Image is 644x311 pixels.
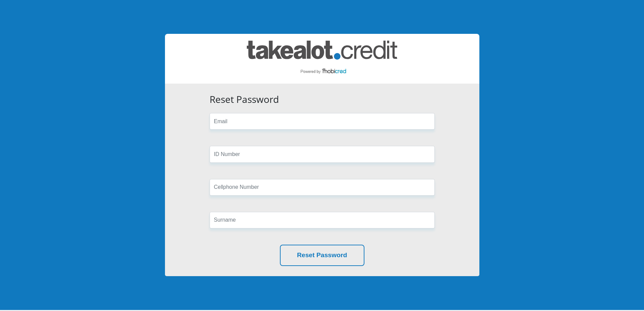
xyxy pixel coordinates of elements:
[210,94,435,105] h3: Reset Password
[210,146,435,162] input: ID Number
[210,179,435,196] input: Cellphone Number
[280,245,364,266] button: Reset Password
[210,212,435,228] input: Surname
[210,113,435,130] input: Email
[247,41,397,77] img: takealot_credit logo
